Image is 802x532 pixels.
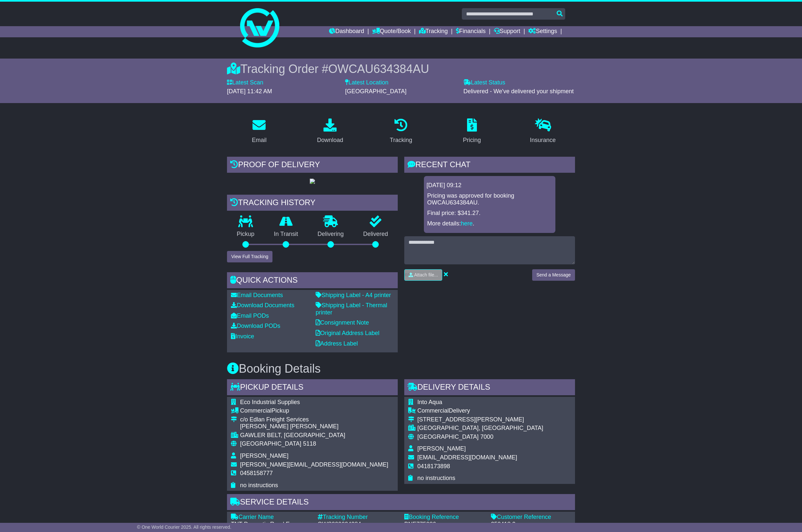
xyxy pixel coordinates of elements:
a: Shipping Label - Thermal printer [316,302,387,316]
span: [GEOGRAPHIC_DATA] [345,88,406,95]
a: Settings [528,26,557,37]
span: 0458158777 [240,470,273,476]
a: Invoice [231,333,254,340]
a: Financials [456,26,486,37]
a: here [461,220,473,227]
div: Booking Reference [404,514,484,521]
div: Tracking Number [318,514,398,521]
a: Shipping Label - A4 printer [316,292,391,298]
button: View Full Tracking [227,251,272,262]
span: no instructions [417,475,455,481]
p: Pickup [227,231,264,238]
div: 250418.2 [491,521,571,528]
span: Delivered - We've delivered your shipment [463,88,574,95]
a: Dashboard [329,26,364,37]
p: Delivering [308,231,354,238]
div: [PERSON_NAME] [PERSON_NAME] [240,423,388,430]
div: Carrier Name [231,514,311,521]
a: Original Address Label [316,330,379,336]
div: [GEOGRAPHIC_DATA], [GEOGRAPHIC_DATA] [417,425,543,432]
a: Pricing [459,116,485,147]
span: [PERSON_NAME] [417,445,466,452]
a: Email Documents [231,292,283,298]
div: Download [317,136,343,145]
a: Email [248,116,271,147]
span: [GEOGRAPHIC_DATA] [417,434,479,440]
span: [DATE] 11:42 AM [227,88,272,95]
h3: Booking Details [227,362,575,375]
div: Service Details [227,494,575,512]
div: [DATE] 09:12 [427,182,553,189]
span: [EMAIL_ADDRESS][DOMAIN_NAME] [417,454,517,461]
a: Insurance [526,116,560,147]
span: OWCAU634384AU [328,62,429,76]
p: More details: . [427,220,552,227]
label: Latest Location [345,79,388,86]
span: © One World Courier 2025. All rights reserved. [137,524,232,530]
span: 0418173898 [417,463,450,470]
button: Send a Message [532,269,575,281]
div: Proof of Delivery [227,157,398,174]
p: Final price: $341.27. [427,210,552,217]
span: 5118 [303,440,316,447]
div: Pricing [463,136,481,145]
div: Delivery [417,407,543,415]
label: Latest Scan [227,79,263,86]
a: Email PODs [231,312,269,319]
a: Tracking [386,116,416,147]
img: GetPodImage [310,179,315,184]
div: BNE775086 [404,521,484,528]
a: Quote/Book [372,26,411,37]
div: OWS000634384 [318,521,398,528]
a: Consignment Note [316,319,369,326]
a: Support [494,26,520,37]
span: [GEOGRAPHIC_DATA] [240,440,301,447]
div: Tracking history [227,195,398,212]
label: Latest Status [463,79,505,86]
p: Delivered [354,231,398,238]
div: Delivery Details [404,379,575,397]
div: TNT Domestic Road Express [231,521,311,528]
div: Quick Actions [227,272,398,290]
span: Commercial [240,407,271,414]
a: Download PODs [231,323,280,329]
div: Insurance [530,136,556,145]
div: [STREET_ADDRESS][PERSON_NAME] [417,416,543,423]
div: Email [252,136,267,145]
span: 7000 [480,434,493,440]
div: RECENT CHAT [404,157,575,174]
div: Customer Reference [491,514,571,521]
span: Into Aqua [417,399,442,405]
div: Tracking [390,136,412,145]
div: GAWLER BELT, [GEOGRAPHIC_DATA] [240,432,388,439]
div: c/o Edlan Freight Services [240,416,388,423]
div: Tracking Order # [227,62,575,76]
span: Commercial [417,407,449,414]
a: Download Documents [231,302,294,309]
a: Tracking [419,26,448,37]
span: [PERSON_NAME] [240,452,288,459]
div: Pickup Details [227,379,398,397]
div: Pickup [240,407,388,415]
p: Pricing was approved for booking OWCAU634384AU. [427,192,552,206]
a: Download [313,116,347,147]
p: In Transit [264,231,308,238]
span: no instructions [240,482,278,488]
span: Eco Industrial Supplies [240,399,300,405]
a: Address Label [316,340,358,347]
span: [PERSON_NAME][EMAIL_ADDRESS][DOMAIN_NAME] [240,461,388,468]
